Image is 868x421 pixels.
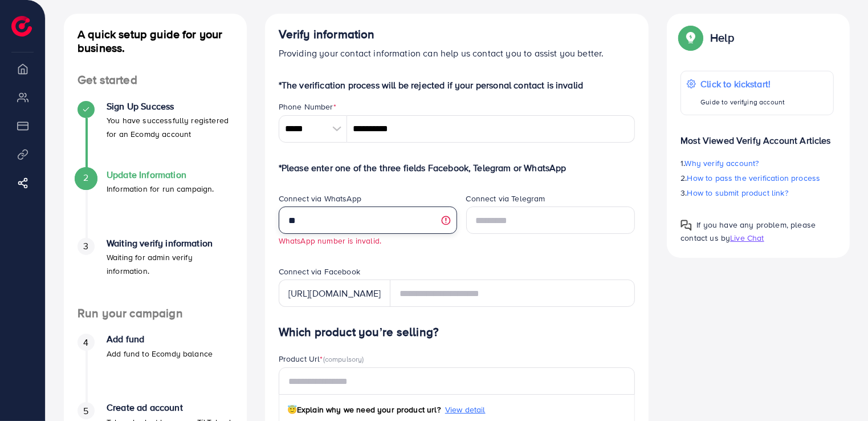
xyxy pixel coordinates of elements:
[107,114,233,141] p: You have successfully registered for an Ecomdy account
[64,306,247,321] h4: Run your campaign
[820,370,859,412] iframe: Chat
[287,404,297,415] span: 😇
[279,235,381,246] small: WhatsApp number is invalid.
[279,353,364,365] label: Product Url
[64,73,247,87] h4: Get started
[685,157,759,169] span: Why verify account?
[323,354,364,364] span: (compulsory)
[279,193,361,204] label: Connect via WhatsApp
[279,101,336,112] label: Phone Number
[11,16,32,37] img: logo
[107,250,233,278] p: Waiting for admin verify information.
[107,101,233,112] h4: Sign Up Success
[64,169,247,238] li: Update Information
[279,161,635,175] p: *Please enter one of the three fields Facebook, Telegram or WhatsApp
[107,169,214,180] h4: Update Information
[279,46,635,60] p: Providing your contact information can help us contact you to assist you better.
[730,232,764,244] span: Live Chat
[680,219,816,244] span: If you have any problem, please contact us by
[64,101,247,169] li: Sign Up Success
[83,171,88,184] span: 2
[687,187,788,199] span: How to submit product link?
[107,334,213,345] h4: Add fund
[279,280,390,307] div: [URL][DOMAIN_NAME]
[279,27,635,42] h4: Verify information
[710,31,734,44] p: Help
[83,240,88,253] span: 3
[687,172,821,184] span: How to pass the verification process
[700,77,785,91] p: Click to kickstart!
[64,334,247,402] li: Add fund
[279,325,635,339] h4: Which product you’re selling?
[107,182,214,196] p: Information for run campaign.
[64,27,247,55] h4: A quick setup guide for your business.
[107,238,233,249] h4: Waiting verify information
[466,193,545,204] label: Connect via Telegram
[279,78,635,92] p: *The verification process will be rejected if your personal contact is invalid
[680,27,701,48] img: Popup guide
[700,95,785,109] p: Guide to verifying account
[83,404,88,418] span: 5
[279,266,360,277] label: Connect via Facebook
[107,347,213,361] p: Add fund to Ecomdy balance
[680,156,834,170] p: 1.
[445,404,486,415] span: View detail
[287,404,441,415] span: Explain why we need your product url?
[107,402,233,413] h4: Create ad account
[64,238,247,306] li: Waiting verify information
[680,186,834,200] p: 3.
[680,171,834,185] p: 2.
[680,220,692,231] img: Popup guide
[680,124,834,147] p: Most Viewed Verify Account Articles
[83,336,88,349] span: 4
